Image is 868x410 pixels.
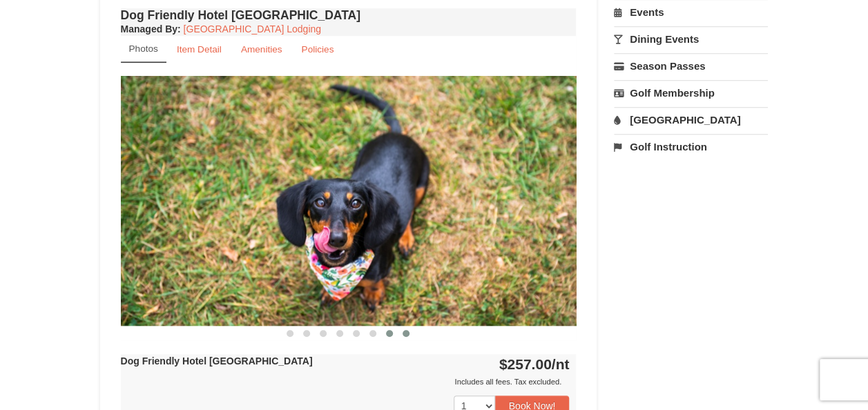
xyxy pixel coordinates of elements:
span: Managed By [121,23,177,35]
h4: Dog Friendly Hotel [GEOGRAPHIC_DATA] [121,8,577,22]
a: Season Passes [614,53,768,79]
a: Photos [121,36,166,63]
a: [GEOGRAPHIC_DATA] [614,107,768,133]
a: [GEOGRAPHIC_DATA] Lodging [184,23,321,35]
a: Golf Instruction [614,134,768,159]
a: Dining Events [614,26,768,52]
a: Amenities [232,36,291,63]
strong: Dog Friendly Hotel [GEOGRAPHIC_DATA] [121,355,313,367]
small: Item Detail [177,44,222,55]
small: Photos [129,43,158,54]
a: Item Detail [168,36,231,63]
a: Policies [292,36,343,63]
small: Amenities [241,44,282,55]
strong: : [121,23,181,35]
span: /nt [552,356,570,372]
strong: $257.00 [499,356,570,372]
a: Golf Membership [614,80,768,106]
div: Includes all fees. Tax excluded. [121,375,570,389]
small: Policies [301,44,334,55]
img: 18876286-331-bba104b3.jpg [121,76,577,325]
